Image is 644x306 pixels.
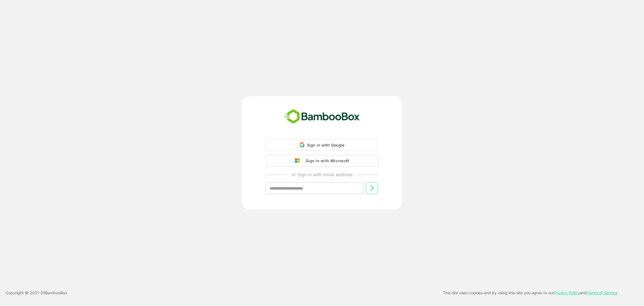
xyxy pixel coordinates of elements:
div: Sign in with Google [266,139,378,150]
a: Terms of Service [587,290,617,295]
button: Sign in with Microsoft [266,155,378,167]
div: Sign in with Microsoft [303,157,349,164]
img: google [295,158,303,163]
p: This site uses cookies and by using this site you agree to our and [443,289,617,296]
img: bamboobox [281,107,363,126]
p: or Sign in with email address [292,171,352,178]
p: Copyright © 2021- 25 BambooBox [6,289,67,296]
a: Privacy Policy [554,290,580,295]
span: Sign in with Google [307,143,345,147]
